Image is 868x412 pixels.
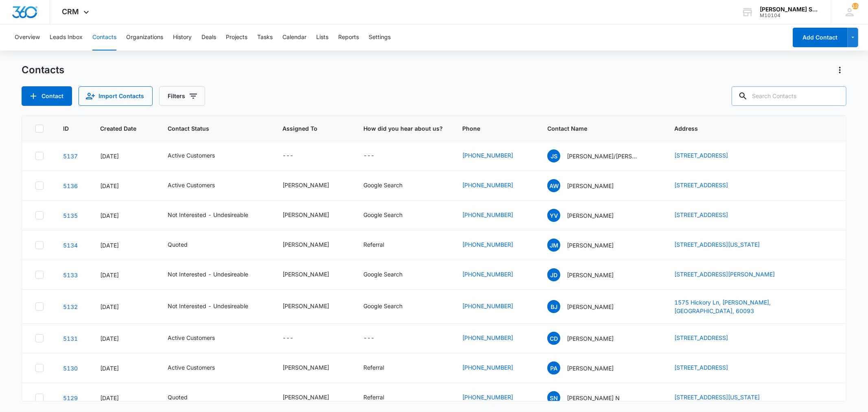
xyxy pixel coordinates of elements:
[547,332,628,345] div: Contact Name - Carol Daniel - Select to Edit Field
[22,64,64,76] h1: Contacts
[282,302,344,311] div: Assigned To - Kenneth Florman - Select to Edit Field
[92,24,116,50] button: Contacts
[547,149,655,162] div: Contact Name - John/chris Sullivan - Select to Edit Field
[257,24,273,50] button: Tasks
[168,124,251,133] span: Contact Status
[547,391,634,404] div: Contact Name - Shrikanth N - Select to Edit Field
[282,24,306,50] button: Calendar
[567,364,614,373] p: [PERSON_NAME]
[63,182,78,189] a: Navigate to contact details page for Andrea Williamson
[547,239,628,252] div: Contact Name - Jason Morey - Select to Edit Field
[168,181,215,189] div: Active Customers
[369,24,391,50] button: Settings
[100,302,148,311] div: [DATE]
[462,240,528,250] div: Phone - (630) 453-9373 - Select to Edit Field
[547,149,560,162] span: JS
[100,182,148,190] div: [DATE]
[282,393,329,401] div: [PERSON_NAME]
[547,391,560,404] span: SN
[462,151,513,160] a: [PHONE_NUMBER]
[567,241,614,250] p: [PERSON_NAME]
[282,302,329,310] div: [PERSON_NAME]
[674,363,743,373] div: Address - 24640 Apollo Dr, Plainfield, IL, 60585 - Select to Edit Field
[462,302,513,310] a: [PHONE_NUMBER]
[674,334,728,341] a: [STREET_ADDRESS]
[63,335,78,342] a: Navigate to contact details page for Carol Daniel
[22,86,72,106] button: Add Contact
[100,124,136,133] span: Created Date
[462,393,528,403] div: Phone - (331) 444-2399 - Select to Edit Field
[79,86,153,106] button: Import Contacts
[462,210,513,219] a: [PHONE_NUMBER]
[363,333,389,343] div: How did you hear about us? - - Select to Edit Field
[363,210,417,220] div: How did you hear about us? - Google Search - Select to Edit Field
[674,270,789,280] div: Address - 6 S George St, Mount Prospect, IL, 60056 - Select to Edit Field
[168,302,263,311] div: Contact Status - Not Interested - Undesireable - Select to Edit Field
[674,210,743,220] div: Address - 1037 N karlov ave, Chicago, Il, 60651 - Select to Edit Field
[282,363,329,372] div: [PERSON_NAME]
[282,270,329,278] div: [PERSON_NAME]
[363,270,417,280] div: How did you hear about us? - Google Search - Select to Edit Field
[100,152,148,160] div: [DATE]
[462,270,528,280] div: Phone - (847) 848-1844 - Select to Edit Field
[100,334,148,343] div: [DATE]
[168,240,188,249] div: Quoted
[674,333,743,343] div: Address - 2313 Honeylocust, Irving, TX, 75063 - Select to Edit Field
[15,24,40,50] button: Overview
[363,240,384,249] div: Referral
[852,3,859,9] div: notifications count
[547,179,628,192] div: Contact Name - Andrea Williamson - Select to Edit Field
[316,24,328,50] button: Lists
[363,270,402,278] div: Google Search
[760,6,819,13] div: account name
[168,302,248,310] div: Not Interested - Undesireable
[363,151,389,161] div: How did you hear about us? - - Select to Edit Field
[363,124,443,133] span: How did you hear about us?
[226,24,247,50] button: Projects
[168,210,263,220] div: Contact Status - Not Interested - Undesireable - Select to Edit Field
[168,270,248,278] div: Not Interested - Undesireable
[462,181,513,189] a: [PHONE_NUMBER]
[674,151,743,161] div: Address - 205 Canterbury, Aurora, IL, 60506 - Select to Edit Field
[547,268,628,281] div: Contact Name - Jason Daluga - Select to Edit Field
[63,272,78,278] a: Navigate to contact details page for Jason Daluga
[100,394,148,402] div: [DATE]
[363,363,399,373] div: How did you hear about us? - Referral - Select to Edit Field
[282,240,329,249] div: [PERSON_NAME]
[282,124,332,133] span: Assigned To
[168,270,263,280] div: Contact Status - Not Interested - Undesireable - Select to Edit Field
[732,86,846,106] input: Search Contacts
[547,179,560,192] span: AW
[462,363,513,372] a: [PHONE_NUMBER]
[674,298,833,315] div: Address - 1575 Hickory Ln, Winnetka, IL, 60093 - Select to Edit Field
[63,212,78,219] a: Navigate to contact details page for Yasel Valladares
[567,182,614,190] p: [PERSON_NAME]
[547,332,560,345] span: CD
[462,333,528,343] div: Phone - (972) 444-9384 - Select to Edit Field
[282,181,329,189] div: [PERSON_NAME]
[674,152,728,159] a: [STREET_ADDRESS]
[168,363,215,372] div: Active Customers
[282,151,308,161] div: Assigned To - - Select to Edit Field
[100,271,148,279] div: [DATE]
[547,362,560,375] span: PA
[363,181,417,191] div: How did you hear about us? - Google Search - Select to Edit Field
[63,124,69,133] span: ID
[282,393,344,403] div: Assigned To - Brian Johnston - Select to Edit Field
[282,210,344,220] div: Assigned To - Kenneth Florman - Select to Edit Field
[363,151,374,161] div: ---
[168,363,230,373] div: Contact Status - Active Customers - Select to Edit Field
[63,153,78,160] a: Navigate to contact details page for John/chris Sullivan
[363,393,399,403] div: How did you hear about us? - Referral - Select to Edit Field
[168,333,215,342] div: Active Customers
[462,240,513,249] a: [PHONE_NUMBER]
[168,181,230,191] div: Contact Status - Active Customers - Select to Edit Field
[833,64,846,77] button: Actions
[159,86,205,106] button: Filters
[126,24,163,50] button: Organizations
[100,364,148,373] div: [DATE]
[168,333,230,343] div: Contact Status - Active Customers - Select to Edit Field
[168,393,188,401] div: Quoted
[674,211,728,218] a: [STREET_ADDRESS]
[462,302,528,311] div: Phone - (312) 480-5684 - Select to Edit Field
